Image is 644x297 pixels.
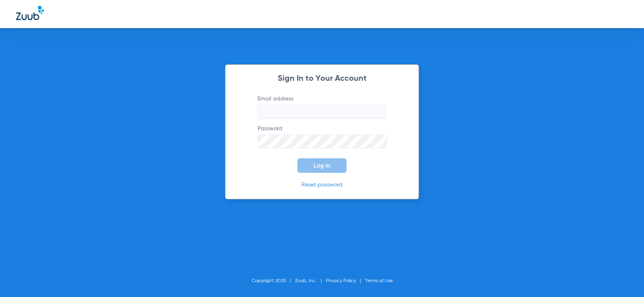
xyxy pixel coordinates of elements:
[326,279,356,283] a: Privacy Policy
[246,75,398,83] h2: Sign In to Your Account
[314,162,330,169] span: Log In
[301,182,343,188] a: Reset password
[365,279,393,283] a: Terms of Use
[258,135,386,148] input: Password
[295,277,326,285] li: Zuub, Inc.
[252,277,295,285] li: Copyright 2025
[16,6,44,20] img: Zuub Logo
[258,105,386,119] input: Email address
[258,95,386,119] label: Email address
[258,125,386,148] label: Password
[297,158,347,173] button: Log In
